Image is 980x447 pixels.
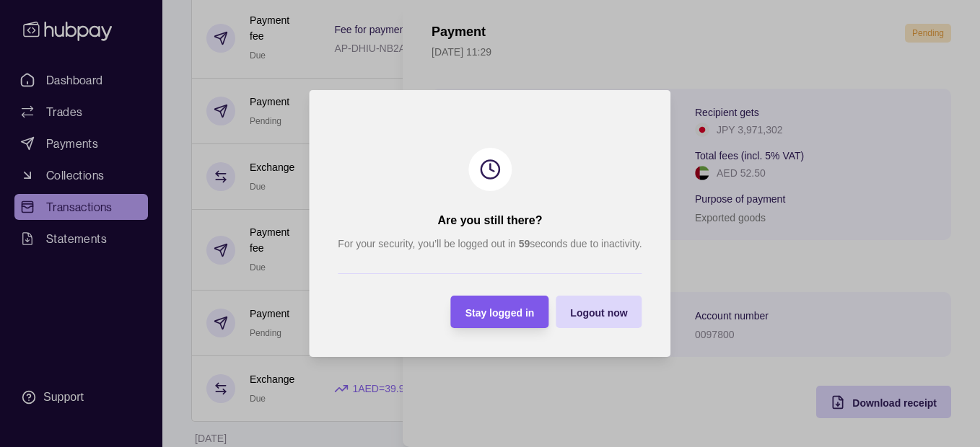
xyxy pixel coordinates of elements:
[465,307,535,319] span: Stay logged in
[556,296,642,328] button: Logout now
[451,296,549,328] button: Stay logged in
[570,307,627,319] span: Logout now
[519,238,530,249] strong: 59
[338,236,642,252] p: For your security, you’ll be logged out in seconds due to inactivity.
[438,213,543,229] h2: Are you still there?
